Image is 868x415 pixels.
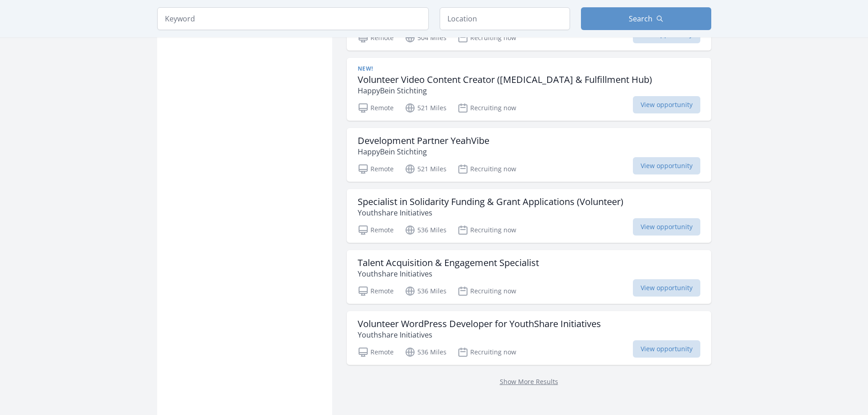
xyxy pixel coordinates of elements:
[457,286,516,297] p: Recruiting now
[581,7,711,30] button: Search
[347,128,711,182] a: Development Partner YeahVibe HappyBein Stichting Remote 521 Miles Recruiting now View opportunity
[358,329,601,340] p: Youthshare Initiatives
[457,347,516,358] p: Recruiting now
[358,74,652,85] h3: Volunteer Video Content Creator ([MEDICAL_DATA] & Fulfillment Hub)
[347,311,711,365] a: Volunteer WordPress Developer for YouthShare Initiatives Youthshare Initiatives Remote 536 Miles ...
[633,340,700,358] span: View opportunity
[405,347,447,358] p: 536 Miles
[457,225,516,236] p: Recruiting now
[457,102,516,113] p: Recruiting now
[633,96,700,113] span: View opportunity
[157,7,429,30] input: Keyword
[358,196,623,207] h3: Specialist in Solidarity Funding & Grant Applications (Volunteer)
[347,189,711,243] a: Specialist in Solidarity Funding & Grant Applications (Volunteer) Youthshare Initiatives Remote 5...
[358,347,394,358] p: Remote
[358,318,601,329] h3: Volunteer WordPress Developer for YouthShare Initiatives
[405,225,447,236] p: 536 Miles
[358,164,394,174] p: Remote
[358,225,394,236] p: Remote
[629,13,652,24] span: Search
[358,135,489,146] h3: Development Partner YeahVibe
[633,279,700,297] span: View opportunity
[500,377,558,386] a: Show More Results
[358,146,489,157] p: HappyBein Stichting
[440,7,570,30] input: Location
[347,250,711,304] a: Talent Acquisition & Engagement Specialist Youthshare Initiatives Remote 536 Miles Recruiting now...
[358,102,394,113] p: Remote
[457,164,516,174] p: Recruiting now
[633,218,700,236] span: View opportunity
[405,164,447,174] p: 521 Miles
[405,32,447,43] p: 504 Miles
[457,32,516,43] p: Recruiting now
[358,268,539,279] p: Youthshare Initiatives
[633,157,700,174] span: View opportunity
[358,257,539,268] h3: Talent Acquisition & Engagement Specialist
[405,102,447,113] p: 521 Miles
[358,32,394,43] p: Remote
[358,207,623,218] p: Youthshare Initiatives
[358,85,652,96] p: HappyBein Stichting
[405,286,447,297] p: 536 Miles
[358,65,373,72] span: New!
[358,286,394,297] p: Remote
[347,58,711,121] a: New! Volunteer Video Content Creator ([MEDICAL_DATA] & Fulfillment Hub) HappyBein Stichting Remot...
